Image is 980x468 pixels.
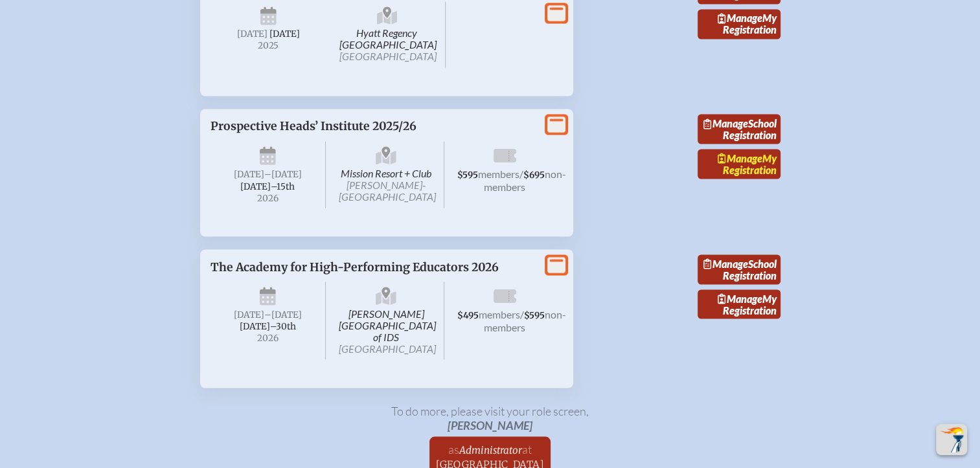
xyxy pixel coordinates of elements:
span: at [522,441,532,456]
a: ManageSchool Registration [698,114,781,144]
span: [DATE] [269,28,300,39]
span: as [448,441,459,456]
span: 2026 [221,333,315,342]
span: [DATE] [234,168,264,179]
span: –[DATE] [264,168,302,179]
span: Manage [718,12,762,24]
span: 2026 [221,193,315,203]
span: Manage [703,117,748,129]
span: [DATE]–⁠15th [240,181,295,192]
span: [DATE]–⁠30th [240,320,296,331]
a: ManageSchool Registration [698,254,781,284]
span: [PERSON_NAME][GEOGRAPHIC_DATA] of IDS [328,282,444,359]
img: To the top [939,427,964,452]
span: non-members [484,167,566,192]
span: Administrator [459,443,522,456]
span: [PERSON_NAME]-[GEOGRAPHIC_DATA] [339,178,436,202]
span: 2025 [221,41,317,50]
span: $595 [524,309,545,320]
span: The Academy for High-Performing Educators 2026 [211,260,499,274]
button: Scroll Top [936,424,967,455]
a: ManageMy Registration [698,289,781,319]
span: / [520,307,524,320]
span: [GEOGRAPHIC_DATA] [339,342,436,354]
span: Prospective Heads’ Institute 2025/26 [211,119,416,133]
span: $595 [457,169,478,180]
span: members [479,307,520,320]
span: [PERSON_NAME] [448,418,532,432]
span: [DATE] [237,28,268,39]
span: [GEOGRAPHIC_DATA] [339,50,437,62]
span: Mission Resort + Club [328,141,444,208]
span: [DATE] [234,309,264,320]
span: $495 [457,309,479,320]
span: $695 [523,169,545,180]
span: non-members [484,307,566,333]
span: Manage [718,292,762,304]
span: –[DATE] [264,309,302,320]
a: ManageMy Registration [698,9,781,39]
p: To do more, please visit your role screen , [200,403,781,432]
span: Manage [703,257,748,269]
span: / [519,167,523,179]
span: members [478,167,519,179]
a: ManageMy Registration [698,149,781,179]
span: Hyatt Regency [GEOGRAPHIC_DATA] [329,1,446,67]
span: Manage [718,151,762,164]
